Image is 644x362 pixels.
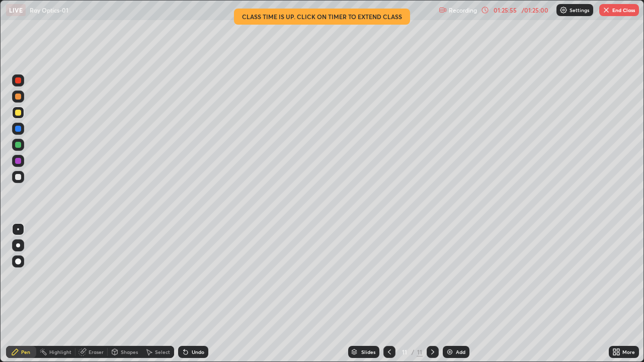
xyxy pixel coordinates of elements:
[155,349,170,354] div: Select
[491,7,519,13] div: 01:25:55
[9,6,23,14] p: LIVE
[599,4,639,16] button: End Class
[602,6,610,14] img: end-class-cross
[417,347,423,356] div: 11
[519,7,550,13] div: / 01:25:00
[121,349,138,354] div: Shapes
[439,6,447,14] img: recording.375f2c34.svg
[192,349,204,354] div: Undo
[49,349,71,354] div: Highlight
[399,349,410,355] div: 11
[622,349,635,354] div: More
[89,349,104,354] div: Eraser
[412,349,415,355] div: /
[449,7,477,14] p: Recording
[21,349,30,354] div: Pen
[30,6,68,14] p: Ray Optics-01
[559,6,568,14] img: class-settings-icons
[456,349,465,354] div: Add
[446,348,454,356] img: add-slide-button
[361,349,375,354] div: Slides
[570,8,589,13] p: Settings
